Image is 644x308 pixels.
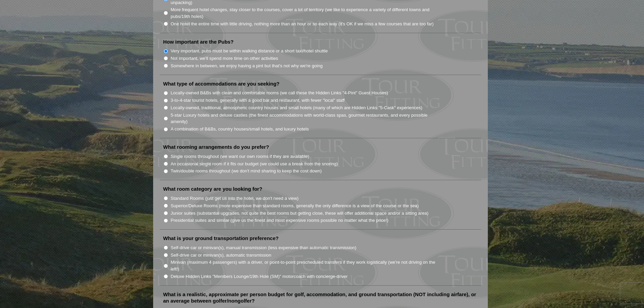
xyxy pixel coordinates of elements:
[171,6,443,20] label: More frequent hotel changes, stay closer to the courses, cover a lot of territory (we like to exp...
[171,21,434,27] label: One hotel the entire time with little driving, nothing more than an hour or so each way (it’s OK ...
[171,126,309,133] label: A combination of B&Bs, country houses/small hotels, and luxury hotels
[171,90,388,96] label: Locally-owned B&Bs with clean and comfortable rooms (we call these the Hidden Links "4-Pint" Gues...
[171,203,419,209] label: Superior/Deluxe Rooms (more expensive than standard rooms, generally the only difference is a vie...
[171,153,309,160] label: Single rooms throughout (we want our own rooms if they are available)
[171,252,271,259] label: Self-drive car or minivan(s), automatic transmission
[171,244,356,251] label: Self-drive car or minivan(s), manual transmission (less expensive than automatic transmission)
[171,195,299,202] label: Standard Rooms (just get us into the hotel, we don't need a view)
[163,291,478,304] label: What is a realistic, approximate per person budget for golf, accommodation, and ground transporta...
[163,235,279,242] label: What is your ground transportation preference?
[171,168,322,174] label: Twin/double rooms throughout (we don't mind sharing to keep the cost down)
[171,97,345,104] label: 3-to-4-star tourist hotels, generally with a good bar and restaurant, with fewer "local" staff
[171,48,328,54] label: Very important, pubs must be within walking distance or a short taxi/hotel shuttle
[163,39,234,45] label: How important are the Pubs?
[171,217,388,224] label: Presidential suites and similar (give us the finest and most expensive rooms possible no matter w...
[171,161,338,167] label: An occasional single room if it fits our budget (we could use a break from the snoring)
[171,273,348,280] label: Deluxe Hidden Links "Members Lounge/19th Hole (SM)" motorcoach with concierge-driver
[171,259,443,272] label: Minivan (maximum 4 passengers) with a driver, or point-to-point prescheduled transfers if they wo...
[163,80,280,87] label: What type of accommodations are you seeking?
[171,104,423,111] label: Locally-owned, traditional, atmospheric country houses and small hotels (many of which are Hidden...
[171,210,429,217] label: Junior suites (substantial upgrades, not quite the best rooms but getting close, these will offer...
[163,144,269,150] label: What rooming arrangements do you prefer?
[171,63,323,69] label: Somewhere in between, we enjoy having a pint but that's not why we're going
[163,186,262,192] label: What room category are you looking for?
[171,55,278,62] label: Not important, we'll spend more time on other activities
[171,112,443,125] label: 5-star Luxury hotels and deluxe castles (the finest accommodations with world-class spas, gourmet...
